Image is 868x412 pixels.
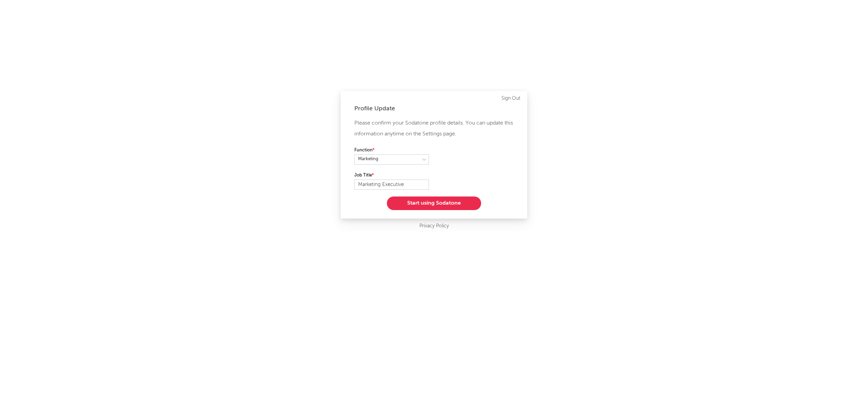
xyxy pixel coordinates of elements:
label: Function [354,146,429,154]
p: Please confirm your Sodatone profile details. You can update this information anytime on the Sett... [354,118,514,139]
button: Start using Sodatone [387,196,481,210]
a: Privacy Policy [419,222,449,230]
label: Job Title [354,171,429,180]
a: Sign Out [501,94,520,102]
div: Profile Update [354,105,514,113]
